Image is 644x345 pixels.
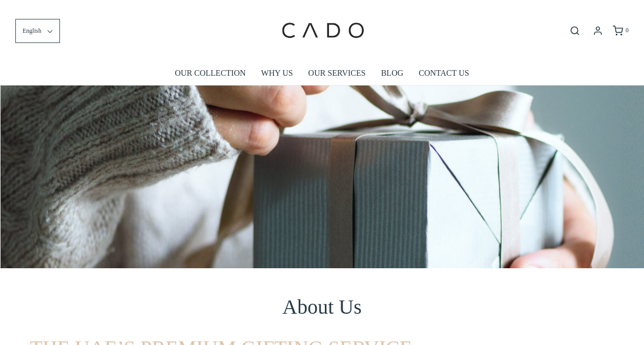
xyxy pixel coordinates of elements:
a: WHY US [261,61,293,85]
a: 0 [612,26,629,36]
span: 0 [626,27,629,34]
button: Open search bar [566,25,584,36]
img: cadogifting [279,8,366,54]
span: English [23,26,41,36]
a: OUR SERVICES [308,61,366,85]
a: BLOG [381,61,404,85]
a: CONTACT US [419,61,469,85]
h1: About Us [30,294,614,320]
button: English [15,19,60,43]
a: OUR COLLECTION [175,61,245,85]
